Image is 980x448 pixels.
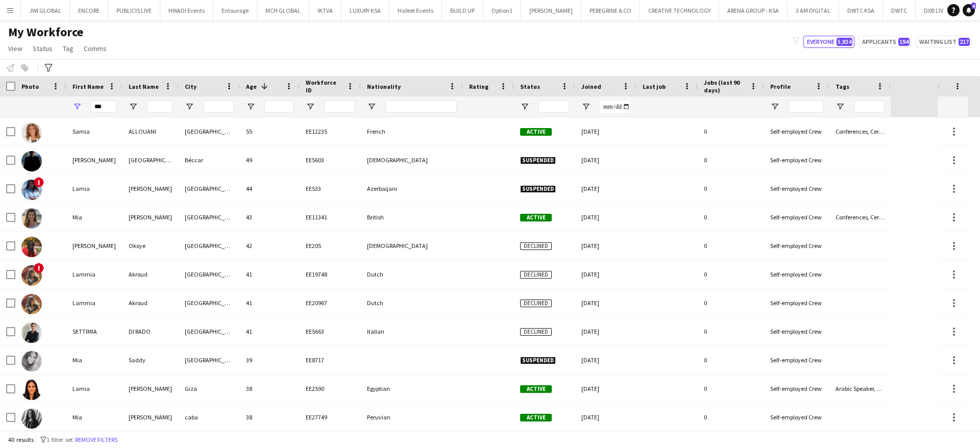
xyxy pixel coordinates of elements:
div: 0 [698,232,764,260]
div: Lammia [66,260,122,288]
span: Comms [84,44,107,53]
div: [GEOGRAPHIC_DATA] [179,203,240,231]
div: Self-employed Crew [764,260,829,288]
div: Samia [66,117,122,145]
button: Open Filter Menu [367,102,376,111]
div: [GEOGRAPHIC_DATA] [179,346,240,374]
div: Egyptian [361,375,463,403]
div: EE2590 [300,375,361,403]
div: SETTIMIA [66,317,122,345]
div: EE11341 [300,203,361,231]
div: 0 [698,289,764,317]
div: Dutch [361,289,463,317]
div: [DATE] [575,346,636,374]
img: Damian Cremona [21,151,42,171]
input: Status Filter Input [538,101,569,113]
button: 3 AM DIGITAL [788,1,839,20]
img: Mia PV Barraza [21,408,42,429]
button: Open Filter Menu [306,102,315,111]
div: 0 [698,117,764,145]
app-action-btn: Advanced filters [42,62,55,74]
div: EE20967 [300,289,361,317]
div: DI RADO [122,317,179,345]
input: First Name Filter Input [91,101,116,113]
button: DWTC KSA [839,1,883,20]
img: Lamia Hassan [21,380,42,400]
div: 0 [698,260,764,288]
button: Hafeet Events [389,1,442,20]
div: 49 [240,146,300,174]
div: [DATE] [575,260,636,288]
div: [DATE] [575,146,636,174]
div: [GEOGRAPHIC_DATA] [179,260,240,288]
div: 41 [240,289,300,317]
div: EE27749 [300,403,361,431]
div: Azerbaijani [361,175,463,203]
div: [DEMOGRAPHIC_DATA] [361,232,463,260]
input: Joined Filter Input [600,101,630,113]
div: Conferences, Ceremonies & Exhibitions, Done by [PERSON_NAME], Live Shows & Festivals, Manager, Me... [829,117,891,145]
span: Age [246,83,257,90]
div: Okoye [122,232,179,260]
button: Entourage [213,1,257,20]
span: 6 [971,3,976,9]
span: Rating [469,83,488,90]
div: Akroud [122,260,179,288]
button: Open Filter Menu [185,102,194,111]
span: 1 filter set [46,436,73,443]
div: Arabic Speaker, Conferences, Ceremonies & Exhibitions, Creative Design & Content, Manager, Mega P... [829,375,891,403]
button: [PERSON_NAME] [521,1,581,20]
div: 0 [698,403,764,431]
div: French [361,117,463,145]
div: [GEOGRAPHIC_DATA] [179,289,240,317]
span: My Workforce [8,24,83,40]
div: [DEMOGRAPHIC_DATA] [361,146,463,174]
span: Active [520,385,552,393]
div: ALLOUANI [122,117,179,145]
a: Status [29,42,57,55]
div: [DATE] [575,289,636,317]
button: Open Filter Menu [836,102,845,111]
input: Tags Filter Input [854,101,885,113]
input: Nationality Filter Input [385,101,457,113]
div: [PERSON_NAME] [66,232,122,260]
input: City Filter Input [203,101,234,113]
button: HWADI Events [160,1,213,20]
span: First Name [72,83,104,90]
span: Last job [643,83,666,90]
div: 0 [698,346,764,374]
div: EE19748 [300,260,361,288]
span: Declined [520,242,552,250]
div: Self-employed Crew [764,203,829,231]
span: Declined [520,300,552,307]
div: 0 [698,175,764,203]
span: ! [34,177,44,187]
input: Profile Filter Input [789,101,823,113]
div: Self-employed Crew [764,175,829,203]
span: Workforce ID [306,79,342,94]
button: DXB LIVE / DWTC [916,1,975,20]
span: 194 [898,38,910,46]
input: Age Filter Input [264,101,293,113]
div: 0 [698,375,764,403]
span: Status [33,44,53,53]
button: Remove filters [73,434,119,445]
span: Active [520,214,552,221]
span: Tag [63,44,73,53]
div: Lammia [66,289,122,317]
div: Béccar [179,146,240,174]
span: Active [520,128,552,136]
a: View [4,42,27,55]
button: Option1 [483,1,521,20]
div: 0 [698,317,764,345]
div: Self-employed Crew [764,289,829,317]
div: EE5663 [300,317,361,345]
span: Declined [520,271,552,279]
div: Self-employed Crew [764,375,829,403]
span: Suspended [520,157,556,164]
span: Jobs (last 90 days) [704,79,746,94]
div: [DATE] [575,375,636,403]
span: 5,834 [837,38,852,46]
img: Lammia Akroud [21,294,42,314]
div: Lamia [66,175,122,203]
